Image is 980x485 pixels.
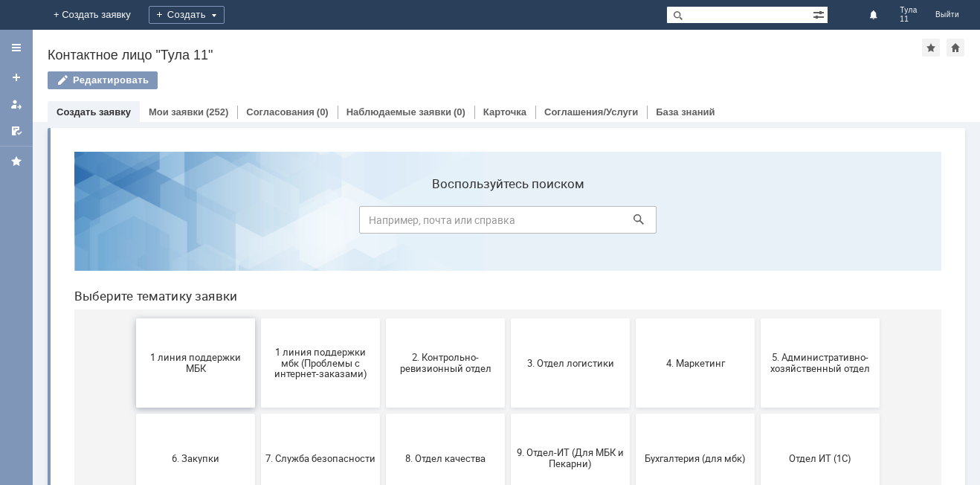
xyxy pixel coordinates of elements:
div: Добавить в избранное [922,39,940,57]
span: Отдел ИТ (1С) [703,312,813,324]
button: 9. Отдел-ИТ (Для МБК и Пекарни) [448,274,567,363]
button: [PERSON_NAME]. Услуги ИТ для МБК (оформляет L1) [698,369,817,458]
a: Соглашения/Услуги [544,106,638,118]
div: (252) [206,106,228,118]
span: Это соглашение не активно! [578,402,688,425]
div: Создать [149,6,225,24]
div: Контактное лицо "Тула 11" [48,48,922,62]
button: 1 линия поддержки МБК [74,179,193,268]
span: 2. Контрольно-ревизионный отдел [328,212,438,234]
span: 6. Закупки [78,312,188,324]
span: 1 линия поддержки мбк (Проблемы с интернет-заказами) [203,206,313,240]
span: 4. Маркетинг [578,217,688,228]
span: Отдел-ИТ (Офис) [203,408,313,419]
input: Например, почта или справка [297,66,594,94]
button: Бухгалтерия (для мбк) [573,274,692,363]
span: Финансовый отдел [328,408,438,419]
span: 3. Отдел логистики [453,217,563,228]
span: [PERSON_NAME]. Услуги ИТ для МБК (оформляет L1) [703,396,813,430]
div: Сделать домашней страницей [947,39,964,57]
a: Наблюдаемые заявки [346,106,451,118]
a: Мои согласования [4,119,28,143]
span: Франчайзинг [453,408,563,419]
a: Создать заявку [4,65,28,89]
button: 6. Закупки [74,274,193,363]
header: Выберите тематику заявки [12,149,879,164]
a: Согласования [246,106,315,118]
span: 11 [900,15,918,24]
span: Расширенный поиск [813,7,828,21]
button: Отдел ИТ (1С) [698,274,817,363]
button: Финансовый отдел [323,369,442,458]
span: 7. Служба безопасности [203,312,313,324]
button: 3. Отдел логистики [448,179,567,268]
button: 5. Административно-хозяйственный отдел [698,179,817,268]
span: Тула [900,6,918,15]
span: Бухгалтерия (для мбк) [578,312,688,324]
span: Отдел-ИТ (Битрикс24 и CRM) [78,402,188,425]
span: 8. Отдел качества [328,312,438,324]
a: Мои заявки [149,106,204,118]
div: (0) [317,106,329,118]
button: 7. Служба безопасности [199,274,317,363]
button: 2. Контрольно-ревизионный отдел [323,179,442,268]
label: Воспользуйтесь поиском [297,36,594,51]
button: Франчайзинг [448,369,567,458]
button: 4. Маркетинг [573,179,692,268]
span: 1 линия поддержки МБК [78,212,188,234]
a: Карточка [483,106,526,118]
button: 1 линия поддержки мбк (Проблемы с интернет-заказами) [199,179,317,268]
button: Отдел-ИТ (Битрикс24 и CRM) [74,369,193,458]
span: 9. Отдел-ИТ (Для МБК и Пекарни) [453,307,563,330]
a: Создать заявку [57,106,131,118]
button: Отдел-ИТ (Офис) [199,369,317,458]
a: База знаний [656,106,715,118]
button: Это соглашение не активно! [573,369,692,458]
a: Мои заявки [4,92,28,116]
button: 8. Отдел качества [323,274,442,363]
div: (0) [454,106,465,118]
span: 5. Административно-хозяйственный отдел [703,212,813,234]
